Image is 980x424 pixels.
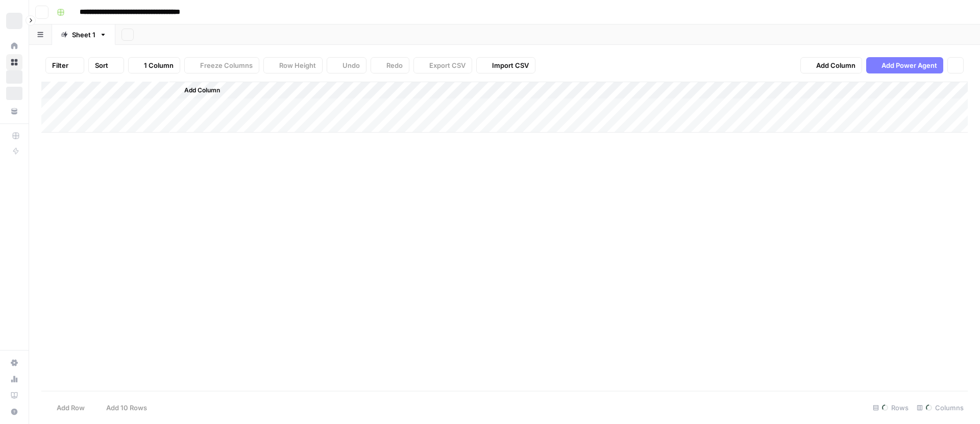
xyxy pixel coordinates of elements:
[279,60,316,70] span: Row Height
[263,57,323,73] button: Row Height
[41,400,91,416] button: Add Row
[866,57,943,73] button: Add Power Agent
[800,57,862,73] button: Add Column
[6,355,22,371] a: Settings
[6,387,22,404] a: Learning Hub
[52,24,115,45] a: Sheet 1
[413,57,472,73] button: Export CSV
[200,60,253,70] span: Freeze Columns
[476,57,535,73] button: Import CSV
[6,103,22,119] a: Your Data
[95,60,108,70] span: Sort
[52,60,68,70] span: Filter
[106,403,147,413] span: Add 10 Rows
[327,57,366,73] button: Undo
[6,371,22,387] a: Usage
[913,400,968,416] div: Columns
[88,57,124,73] button: Sort
[386,60,403,70] span: Redo
[128,57,180,73] button: 1 Column
[6,38,22,54] a: Home
[45,57,84,73] button: Filter
[816,60,855,70] span: Add Column
[57,403,85,413] span: Add Row
[144,60,174,70] span: 1 Column
[869,400,913,416] div: Rows
[6,54,22,70] a: Browse
[429,60,465,70] span: Export CSV
[184,86,220,95] span: Add Column
[6,404,22,420] button: Help + Support
[492,60,529,70] span: Import CSV
[184,57,259,73] button: Freeze Columns
[91,400,153,416] button: Add 10 Rows
[371,57,409,73] button: Redo
[72,30,95,40] div: Sheet 1
[342,60,360,70] span: Undo
[881,60,937,70] span: Add Power Agent
[171,84,224,97] button: Add Column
